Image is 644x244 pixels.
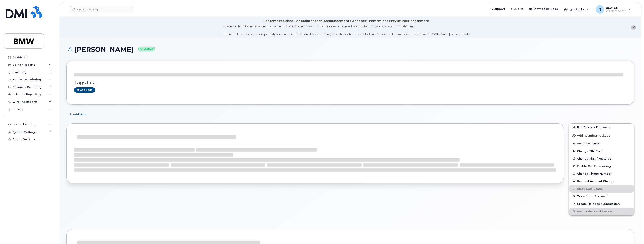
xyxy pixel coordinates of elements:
div: MyServe scheduled maintenance will occur [DATE][DATE] 8:00 PM - 10:00 PM Eastern. Users will be u... [222,24,470,36]
div: September Scheduled Maintenance Announcement / Annonce D'entretient Prévue Pour septembre [263,19,429,23]
button: Enable Call Forwarding [569,162,634,170]
button: close notification [631,25,636,30]
h1: [PERSON_NAME] [66,46,634,53]
a: Create Helpdesk Submission [569,200,634,208]
a: Add tags [74,87,95,93]
button: Reset Voicemail [569,140,634,147]
span: Change Plan / Features [577,157,611,160]
span: Add Roaming Package [572,134,610,138]
button: Change Phone Number [569,170,634,177]
a: Edit Device / Employee [569,124,634,131]
span: Add Note [73,112,87,116]
button: Suspend/Cancel Device [569,208,634,215]
button: Transfer to Personal [569,193,634,200]
button: Change Plan / Features [569,155,634,162]
button: Change SIM Card [569,147,634,155]
button: Request Account Change [569,177,634,185]
h3: Tags List [74,80,626,85]
button: Block Data Usage [569,185,634,193]
button: Add Roaming Package [569,131,634,140]
small: Active [138,47,155,51]
button: Add Note [66,111,90,118]
span: Suspend/Cancel Device [577,210,612,213]
span: Enable Call Forwarding [577,165,611,168]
